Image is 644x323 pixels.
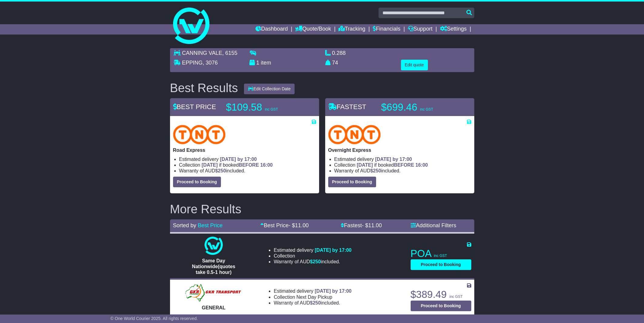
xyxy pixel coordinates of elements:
li: Collection [179,162,316,168]
span: EPPING [182,60,203,66]
span: Sorted by [173,222,196,228]
li: Estimated delivery [179,156,316,162]
span: , 6155 [222,50,237,56]
img: TNT Domestic: Overnight Express [328,125,381,144]
span: 11.00 [368,222,382,228]
span: $ [310,300,321,305]
span: if booked [202,162,272,168]
span: [DATE] [357,162,373,168]
span: - $ [362,222,382,228]
span: BEFORE [394,162,414,168]
span: 250 [218,168,226,173]
span: 250 [373,168,381,173]
span: inc GST [265,107,278,112]
span: BEFORE [239,162,259,168]
span: © One World Courier 2025. All rights reserved. [110,316,198,321]
p: $699.46 [381,101,457,113]
span: 0.288 [332,50,346,56]
li: Warranty of AUD included. [179,168,316,174]
span: [DATE] by 17:00 [375,157,412,162]
span: Next Day Pickup [296,295,332,300]
span: 74 [332,60,338,66]
a: Additional Filters [411,222,456,228]
li: Warranty of AUD included. [274,300,352,306]
span: BEST PRICE [173,103,216,111]
button: Proceed to Booking [411,259,471,270]
p: $389.49 [411,288,471,301]
a: Tracking [339,24,365,35]
span: inc GST [420,107,433,112]
a: Best Price [198,222,223,228]
li: Estimated delivery [274,247,352,253]
span: 16:00 [415,162,428,168]
span: 11.00 [295,222,309,228]
span: , 3076 [203,60,218,66]
span: $ [310,259,321,264]
img: GKR: GENERAL [185,284,243,302]
p: Overnight Express [328,147,471,153]
img: One World Courier: Same Day Nationwide(quotes take 0.5-1 hour) [205,237,223,255]
button: Proceed to Booking [328,177,376,187]
span: Same Day Nationwide(quotes take 0.5-1 hour) [192,258,235,275]
span: item [261,60,271,66]
a: Settings [440,24,467,35]
span: inc GST [449,295,462,299]
div: Best Results [167,81,241,95]
li: Estimated delivery [274,288,352,294]
span: 250 [313,300,321,305]
span: 250 [313,259,321,264]
p: POA [411,248,471,260]
span: 16:00 [260,162,273,168]
li: Estimated delivery [334,156,471,162]
button: Edit Collection Date [244,84,295,94]
a: Quote/Book [295,24,331,35]
span: CANNING VALE [182,50,222,56]
a: Financials [373,24,400,35]
span: [DATE] by 17:00 [220,157,257,162]
li: Warranty of AUD included. [334,168,471,174]
span: [DATE] by 17:00 [315,248,352,253]
button: Edit quote [401,60,428,70]
span: if booked [357,162,428,168]
a: Dashboard [255,24,288,35]
p: Road Express [173,147,316,153]
li: Collection [334,162,471,168]
span: $ [215,168,226,173]
span: GENERAL [202,305,225,310]
span: - $ [289,222,309,228]
h2: More Results [170,202,474,216]
button: Proceed to Booking [411,301,471,311]
span: [DATE] by 17:00 [315,288,352,294]
span: inc GST [434,254,447,258]
a: Fastest- $11.00 [341,222,382,228]
li: Collection [274,253,352,259]
button: Proceed to Booking [173,177,221,187]
span: 1 [256,60,259,66]
img: TNT Domestic: Road Express [173,125,226,144]
a: Support [408,24,432,35]
a: Best Price- $11.00 [260,222,309,228]
span: [DATE] [202,162,218,168]
li: Collection [274,294,352,300]
span: $ [370,168,381,173]
span: FASTEST [328,103,366,111]
li: Warranty of AUD included. [274,259,352,265]
p: $109.58 [226,101,302,113]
